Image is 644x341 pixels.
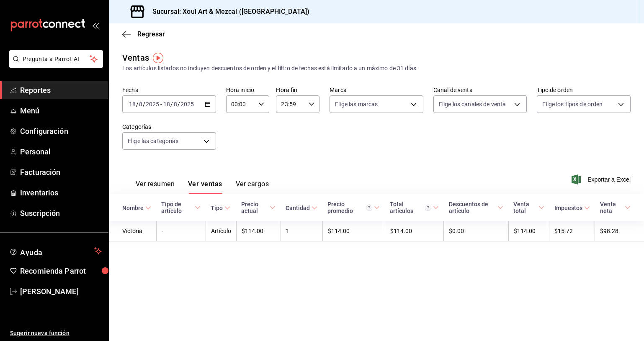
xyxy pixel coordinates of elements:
span: / [178,101,180,108]
div: Los artículos listados no incluyen descuentos de orden y el filtro de fechas está limitado a un m... [122,64,631,73]
div: Ventas [122,51,149,64]
div: Tipo [211,205,223,211]
span: Elige las categorías [128,137,179,145]
label: Hora fin [276,87,319,93]
h3: Sucursal: Xoul Art & Mezcal ([GEOGRAPHIC_DATA]) [146,7,309,17]
span: Regresar [137,30,165,38]
div: Tipo de artículo [161,201,193,214]
svg: El total artículos considera cambios de precios en los artículos así como costos adicionales por ... [425,205,431,211]
span: Facturación [20,167,102,178]
button: open_drawer_menu [92,22,99,28]
div: Descuentos de artículo [449,201,496,214]
div: Impuestos [554,205,582,211]
span: Sugerir nueva función [10,329,102,338]
td: $114.00 [322,221,385,241]
span: Menú [20,105,102,116]
label: Canal de venta [433,87,527,93]
img: Tooltip marker [153,53,163,63]
input: ---- [180,101,194,108]
span: / [143,101,145,108]
svg: Precio promedio = Total artículos / cantidad [366,205,372,211]
span: Descuentos de artículo [449,201,504,214]
input: ---- [145,101,160,108]
span: Ayuda [20,246,91,256]
button: Pregunta a Parrot AI [9,50,103,68]
button: Ver resumen [136,180,175,194]
button: Regresar [122,30,165,38]
div: Precio promedio [327,201,372,214]
td: 1 [281,221,322,241]
label: Hora inicio [226,87,270,93]
span: Nombre [122,205,151,211]
label: Marca [330,87,423,93]
span: Impuestos [554,205,590,211]
td: $114.00 [508,221,549,241]
div: Nombre [122,205,144,211]
span: Reportes [20,85,102,96]
span: Configuración [20,126,102,137]
span: Elige los canales de venta [439,100,506,108]
span: Tipo de artículo [161,201,201,214]
div: Precio actual [241,201,268,214]
span: Venta neta [600,201,631,214]
span: Elige las marcas [335,100,378,108]
input: -- [173,101,178,108]
span: Precio actual [241,201,276,214]
label: Tipo de orden [537,87,631,93]
span: Venta total [513,201,544,214]
td: $15.72 [549,221,595,241]
td: $0.00 [444,221,509,241]
div: Total artículos [390,201,431,214]
input: -- [163,101,170,108]
span: Tipo [211,205,230,211]
span: / [136,101,139,108]
td: $114.00 [385,221,443,241]
td: Victoria [109,221,156,241]
td: $98.28 [595,221,644,241]
td: Artículo [206,221,236,241]
button: Ver ventas [188,180,222,194]
span: - [160,101,162,108]
span: Inventarios [20,187,102,198]
span: Personal [20,146,102,157]
label: Categorías [122,124,216,130]
td: $114.00 [236,221,281,241]
input: -- [139,101,143,108]
input: -- [129,101,136,108]
span: [PERSON_NAME] [20,286,102,297]
span: Suscripción [20,208,102,219]
span: Total artículos [390,201,438,214]
span: Recomienda Parrot [20,265,102,277]
span: Cantidad [286,205,317,211]
td: - [156,221,206,241]
a: Pregunta a Parrot AI [6,61,103,69]
div: Venta neta [600,201,623,214]
span: Pregunta a Parrot AI [23,55,90,64]
label: Fecha [122,87,216,93]
span: Precio promedio [327,201,380,214]
button: Ver cargos [236,180,269,194]
div: Cantidad [286,205,310,211]
button: Exportar a Excel [573,174,631,185]
div: Venta total [513,201,537,214]
span: / [170,101,173,108]
span: Elige los tipos de orden [542,100,603,108]
div: navigation tabs [136,180,269,194]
